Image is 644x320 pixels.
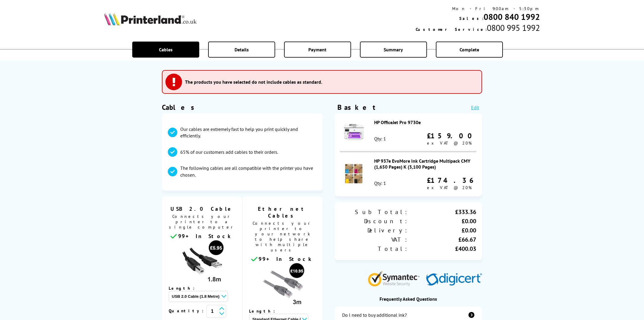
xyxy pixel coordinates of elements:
img: HP 937e EvoMore Ink Cartridge Multipack CMY (1,650 Pages) K (3,100 Pages) [343,163,364,184]
img: usb cable [180,240,224,284]
span: Customer Service: [416,27,487,32]
span: 99+ In Stock [259,256,314,262]
img: Digicert [426,273,482,286]
div: HP OfficeJet Pro 9730e [374,119,476,125]
span: Complete [460,47,479,53]
span: Connects your printer to your network to help share with multiple users [246,219,320,256]
span: Ethernet Cables [247,205,318,219]
p: 65% of our customers add cables to their orders. [180,149,278,155]
h1: Cables [162,103,323,112]
div: £0.00 [408,217,476,225]
span: Summary [384,47,403,53]
span: 99+ In Stock [178,233,233,240]
div: Total: [340,245,408,253]
span: Payment [308,47,326,53]
img: Symantec Website Security [368,270,424,286]
div: Do I need to buy additional ink? [342,312,407,318]
div: £0.00 [408,226,476,234]
span: Length: [169,286,200,291]
div: £174.36 [427,176,476,185]
div: Basket [337,103,376,112]
div: Sub Total: [340,208,408,216]
span: ex VAT @ 20% [427,140,472,146]
div: Frequently Asked Questions [334,296,482,302]
h3: The products you have selected do not include cables as standard. [185,79,322,85]
div: Qty: 1 [374,180,386,186]
div: Qty: 1 [374,136,386,142]
span: ex VAT @ 20% [427,185,472,190]
span: Cables [159,47,173,53]
p: Our cables are extremely fast to help you print quickly and efficiently. [180,126,317,139]
span: Length: [249,308,281,314]
div: £66.67 [408,236,476,243]
span: 0800 995 1992 [487,22,540,33]
img: Printerland Logo [104,12,197,26]
div: £400.03 [408,245,476,253]
a: Edit [471,104,479,110]
div: Delivery: [340,226,408,234]
div: VAT: [340,236,408,243]
img: Ethernet cable [260,263,305,307]
img: HP OfficeJet Pro 9730e [343,122,364,142]
p: The following cables are all compatible with the printer you have chosen. [180,165,317,178]
div: HP 937e EvoMore Ink Cartridge Multipack CMY (1,650 Pages) K (3,100 Pages) [374,158,476,170]
div: Mon - Fri 9:00am - 5:30pm [416,6,540,11]
div: Discount: [340,217,408,225]
span: Sales: [459,16,484,21]
a: 0800 840 1992 [484,11,540,22]
div: £333.36 [408,208,476,216]
div: £159.00 [427,131,476,140]
span: Connects your printer to a single computer [165,212,239,233]
span: USB 2.0 Cable [166,205,237,212]
span: Details [235,47,249,53]
span: Quantity: [169,308,206,313]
